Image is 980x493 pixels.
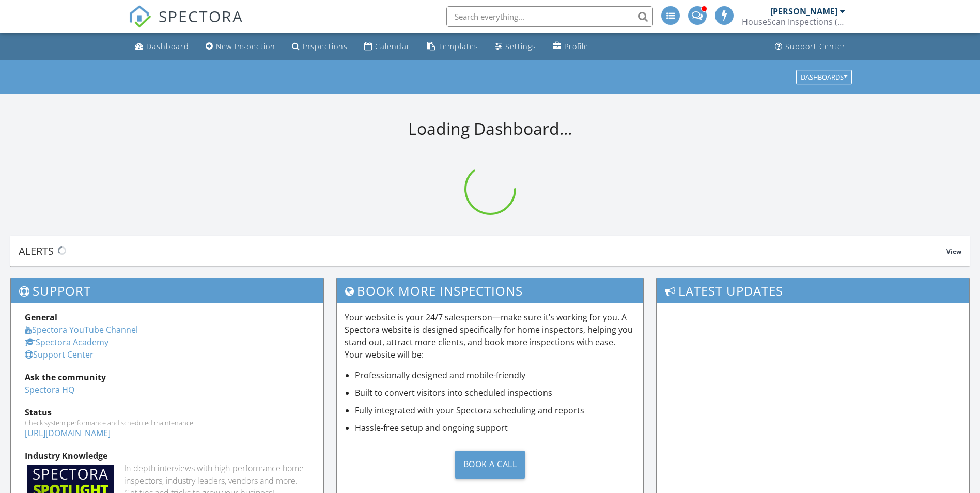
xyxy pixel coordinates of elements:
div: Templates [438,41,478,51]
strong: General [25,312,57,323]
div: Calendar [375,41,410,51]
div: Profile [564,41,588,51]
div: HouseScan Inspections (HOME) [742,17,845,27]
a: SPECTORA [129,14,243,36]
div: Support Center [785,41,846,51]
a: [URL][DOMAIN_NAME] [25,427,111,439]
img: The Best Home Inspection Software - Spectora [129,5,151,28]
h3: Support [11,278,323,303]
input: Search everything... [446,6,653,27]
a: Calendar [360,37,414,56]
div: New Inspection [216,41,275,51]
a: Templates [423,37,483,56]
a: Spectora Academy [25,336,108,348]
a: Support Center [25,349,94,360]
button: Dashboards [796,70,852,84]
div: Dashboard [146,41,189,51]
a: Company Profile [549,37,593,56]
div: Dashboards [801,73,847,81]
a: Book a Call [345,442,635,486]
div: Alerts [19,244,946,258]
li: Built to convert visitors into scheduled inspections [355,387,635,399]
div: Inspections [303,41,348,51]
h3: Latest Updates [657,278,969,303]
a: Spectora YouTube Channel [25,324,138,335]
h3: Book More Inspections [337,278,643,303]
div: Status [25,406,309,419]
a: Spectora HQ [25,384,74,395]
div: Check system performance and scheduled maintenance. [25,419,309,427]
div: [PERSON_NAME] [770,6,837,17]
a: Inspections [288,37,352,56]
a: Support Center [771,37,850,56]
span: SPECTORA [159,5,243,27]
a: Dashboard [131,37,193,56]
li: Professionally designed and mobile-friendly [355,369,635,381]
div: Ask the community [25,371,309,383]
span: View [946,247,961,256]
div: Book a Call [455,451,525,479]
a: New Inspection [201,37,279,56]
li: Fully integrated with your Spectora scheduling and reports [355,404,635,417]
div: Settings [505,41,536,51]
a: Settings [491,37,540,56]
div: Industry Knowledge [25,450,309,462]
li: Hassle-free setup and ongoing support [355,422,635,434]
p: Your website is your 24/7 salesperson—make sure it’s working for you. A Spectora website is desig... [345,311,635,361]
